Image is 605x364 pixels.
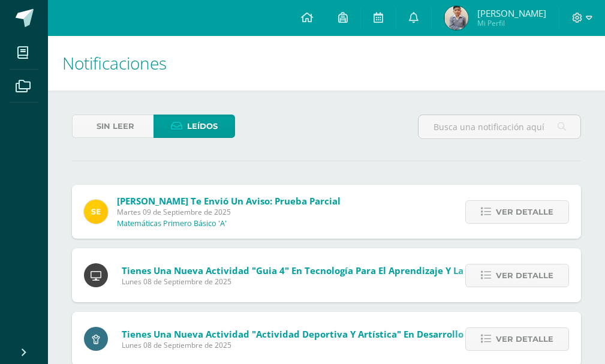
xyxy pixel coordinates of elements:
span: [PERSON_NAME] [477,7,546,19]
span: Sin leer [97,115,134,137]
span: Leídos [187,115,218,137]
span: Ver detalle [496,328,553,350]
span: Notificaciones [62,52,167,74]
img: 03c2987289e60ca238394da5f82a525a.png [84,200,108,224]
span: Lunes 08 de Septiembre de 2025 [122,276,593,287]
a: Sin leer [72,115,153,138]
span: Tienes una nueva actividad "Guia 4" En Tecnología para el Aprendizaje y la Comunicación (Informát... [122,264,593,276]
span: [PERSON_NAME] te envió un aviso: Prueba Parcial [117,195,341,207]
span: Ver detalle [496,201,553,223]
span: Ver detalle [496,264,553,287]
p: Matemáticas Primero Básico 'A' [117,219,227,228]
span: Mi Perfil [477,18,546,28]
a: Leídos [153,115,235,138]
img: fedc5675c42dd241bb57c70963a39886.png [444,6,468,30]
input: Busca una notificación aquí [419,115,580,139]
span: Martes 09 de Septiembre de 2025 [117,207,341,217]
